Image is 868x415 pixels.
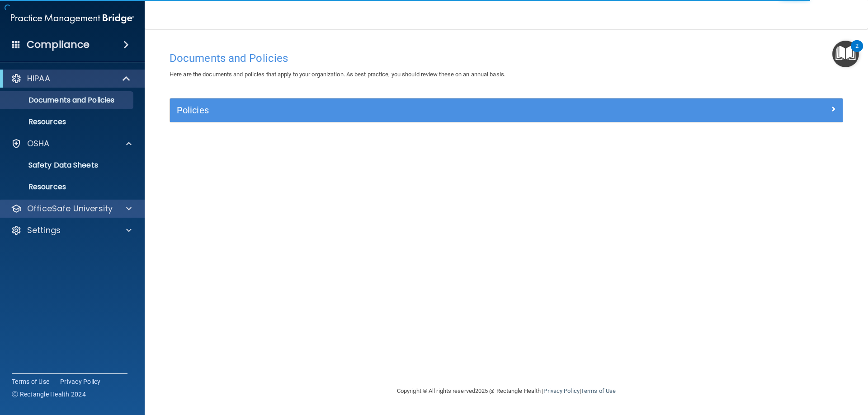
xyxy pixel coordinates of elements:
[27,38,90,51] h4: Compliance
[27,138,50,149] p: OSHA
[6,161,129,170] p: Safety Data Sheets
[27,73,50,84] p: HIPAA
[543,387,579,394] a: Privacy Policy
[27,203,113,214] p: OfficeSafe University
[177,103,836,117] a: Policies
[341,377,671,406] div: Copyright © All rights reserved 2025 @ Rectangle Health | |
[170,71,505,78] span: Here are the documents and policies that apply to your organization. As best practice, you should...
[855,46,859,58] div: 2
[27,225,61,236] p: Settings
[177,105,668,115] h5: Policies
[11,9,134,28] img: PMB logo
[12,377,49,386] a: Terms of Use
[6,117,129,126] p: Resources
[11,203,132,214] a: OfficeSafe University
[832,41,859,67] button: Open Resource Center, 2 new notifications
[11,138,132,149] a: OSHA
[11,73,131,84] a: HIPAA
[11,225,132,236] a: Settings
[12,390,86,399] span: Ⓒ Rectangle Health 2024
[6,182,129,191] p: Resources
[6,96,129,105] p: Documents and Policies
[581,387,616,394] a: Terms of Use
[170,52,843,64] h4: Documents and Policies
[60,377,101,386] a: Privacy Policy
